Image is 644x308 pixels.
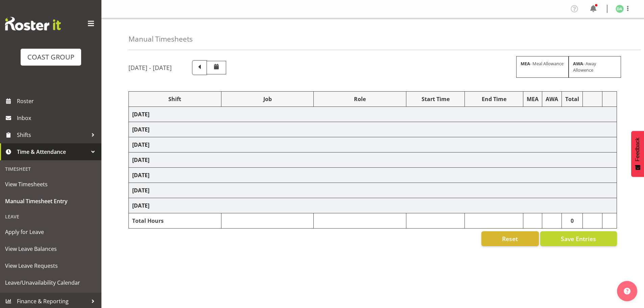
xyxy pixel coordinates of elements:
button: Save Entries [540,231,617,246]
td: [DATE] [129,168,617,183]
div: Total [565,95,579,103]
span: Time & Attendance [17,147,88,157]
div: AWA [546,95,558,103]
div: Role [317,95,403,103]
td: [DATE] [129,122,617,137]
span: View Timesheets [5,179,96,189]
td: 0 [562,213,583,229]
td: [DATE] [129,137,617,152]
a: Manual Timesheet Entry [2,193,100,210]
div: - Away Allowence [569,56,621,78]
strong: AWA [573,61,583,67]
h4: Manual Timesheets [128,35,193,43]
div: Job [225,95,310,103]
span: Save Entries [561,234,596,243]
span: Manual Timesheet Entry [5,196,96,206]
td: [DATE] [129,183,617,198]
a: View Timesheets [2,176,100,193]
div: Shift [132,95,218,103]
strong: MEA [521,61,530,67]
a: View Leave Requests [2,257,100,274]
img: Rosterit website logo [5,17,61,30]
td: Total Hours [129,213,221,229]
div: MEA [527,95,539,103]
img: help-xxl-2.png [624,288,630,294]
a: Leave/Unavailability Calendar [2,274,100,291]
span: View Leave Requests [5,261,96,271]
td: [DATE] [129,198,617,213]
img: daniel-an1132.jpg [616,5,624,13]
div: End Time [468,95,520,103]
div: Timesheet [2,162,100,176]
span: Feedback [635,138,641,161]
h5: [DATE] - [DATE] [128,64,172,71]
button: Reset [481,231,539,246]
span: Leave/Unavailability Calendar [5,278,96,288]
span: View Leave Balances [5,244,96,254]
td: [DATE] [129,152,617,168]
div: - Meal Allowance [516,56,569,78]
span: Apply for Leave [5,227,96,237]
span: Reset [502,234,518,243]
span: Inbox [17,113,98,123]
div: Start Time [410,95,461,103]
span: Roster [17,96,98,106]
div: Leave [2,210,100,223]
span: Shifts [17,130,88,140]
a: Apply for Leave [2,223,100,240]
td: [DATE] [129,107,617,122]
button: Feedback - Show survey [631,131,644,177]
span: Finance & Reporting [17,296,88,306]
div: COAST GROUP [27,52,74,62]
a: View Leave Balances [2,240,100,257]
